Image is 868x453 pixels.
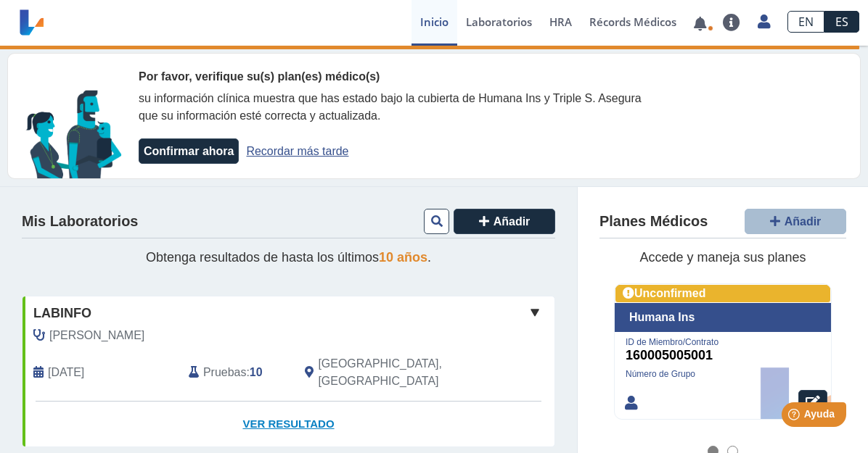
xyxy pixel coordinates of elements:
[139,92,642,122] span: su información clínica muestra que has estado bajo la cubierta de Humana Ins y Triple S. Asegura ...
[22,213,138,230] h4: Mis Laboratorios
[549,14,572,29] span: HRA
[178,355,294,390] div: :
[785,215,822,228] span: Añadir
[139,68,654,86] div: Por favor, verifique su(s) plan(es) médico(s)
[250,366,263,378] b: 10
[379,250,427,265] span: 10 años
[203,364,246,381] span: Pruebas
[824,11,859,33] a: ES
[599,213,708,230] h4: Planes Médicos
[739,396,852,437] iframe: Help widget launcher
[146,250,431,265] span: Obtenga resultados de hasta los últimos .
[33,304,91,323] span: labinfo
[48,364,84,381] span: 2021-04-10
[745,209,846,234] button: Añadir
[246,145,348,157] a: Recordar más tarde
[454,209,555,234] button: Añadir
[49,327,144,344] span: Rosario Rodriguez, Jose
[494,215,531,228] span: Añadir
[139,138,239,164] button: Confirmar ahora
[787,11,824,33] a: EN
[22,402,554,447] a: Ver Resultado
[318,355,477,390] span: Rio Grande, PR
[639,250,806,265] span: Accede y maneja sus planes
